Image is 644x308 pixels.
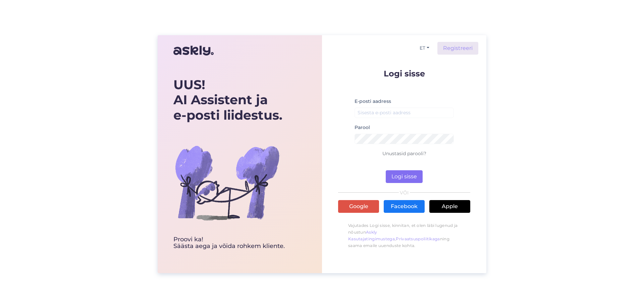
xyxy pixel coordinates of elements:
[355,108,454,118] input: Sisesta e-posti aadress
[355,98,391,105] label: E-posti aadress
[417,43,432,53] button: ET
[173,236,285,250] div: Proovi ka! Säästa aega ja võida rohkem kliente.
[386,170,423,183] button: Logi sisse
[429,200,470,213] a: Apple
[382,150,426,157] a: Unustasid parooli?
[338,69,470,78] p: Logi sisse
[348,230,395,241] a: Askly Kasutajatingimustega
[437,42,478,55] a: Registreeri
[384,200,425,213] a: Facebook
[396,236,440,241] a: Privaatsuspoliitikaga
[399,190,410,195] span: VÕI
[338,219,470,252] p: Vajutades Logi sisse, kinnitan, et olen läbi lugenud ja nõustun , ning saama emaile uuenduste kohta.
[338,200,379,213] a: Google
[355,124,370,131] label: Parool
[173,77,285,123] div: UUS! AI Assistent ja e-posti liidestus.
[173,43,214,59] img: Askly
[173,129,281,236] img: bg-askly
